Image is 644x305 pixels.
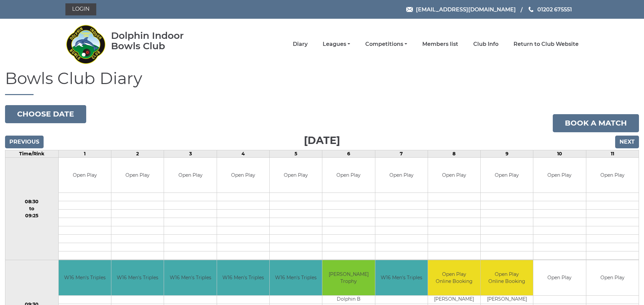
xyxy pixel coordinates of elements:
[111,150,164,157] td: 2
[586,260,639,295] td: Open Play
[375,158,428,193] td: Open Play
[375,260,428,295] td: W16 Men's Triples
[416,6,516,12] span: [EMAIL_ADDRESS][DOMAIN_NAME]
[322,150,375,157] td: 6
[533,260,586,295] td: Open Play
[5,150,59,157] td: Time/Rink
[217,260,269,295] td: W16 Men's Triples
[586,158,639,193] td: Open Play
[323,41,350,48] a: Leagues
[586,150,639,157] td: 11
[481,295,533,304] td: [PERSON_NAME]
[164,260,216,295] td: W16 Men's Triples
[428,158,480,193] td: Open Play
[111,158,164,193] td: Open Play
[5,105,86,123] button: Choose date
[533,158,586,193] td: Open Play
[58,150,111,157] td: 1
[365,41,407,48] a: Competitions
[322,260,375,295] td: [PERSON_NAME] Trophy
[5,136,44,148] input: Previous
[217,150,269,157] td: 4
[5,157,59,260] td: 08:30 to 09:25
[533,150,586,157] td: 10
[322,158,375,193] td: Open Play
[481,260,533,295] td: Open Play Online Booking
[537,6,572,12] span: 01202 675551
[473,41,498,48] a: Club Info
[514,41,579,48] a: Return to Club Website
[529,7,533,12] img: Phone us
[428,260,480,295] td: Open Play Online Booking
[528,5,572,14] a: Phone us 01202 675551
[481,158,533,193] td: Open Play
[5,70,639,95] h1: Bowls Club Diary
[293,41,308,48] a: Diary
[111,30,205,51] div: Dolphin Indoor Bowls Club
[59,260,111,295] td: W16 Men's Triples
[269,150,322,157] td: 5
[406,5,516,14] a: Email [EMAIL_ADDRESS][DOMAIN_NAME]
[406,7,413,12] img: Email
[164,150,217,157] td: 3
[65,3,96,15] a: Login
[59,158,111,193] td: Open Play
[615,136,639,148] input: Next
[322,295,375,304] td: Dolphin B
[217,158,269,193] td: Open Play
[270,260,322,295] td: W16 Men's Triples
[428,150,480,157] td: 8
[553,114,639,132] a: Book a match
[270,158,322,193] td: Open Play
[375,150,428,157] td: 7
[164,158,216,193] td: Open Play
[481,150,533,157] td: 9
[65,21,106,68] img: Dolphin Indoor Bowls Club
[422,41,458,48] a: Members list
[111,260,164,295] td: W16 Men's Triples
[428,295,480,304] td: [PERSON_NAME]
